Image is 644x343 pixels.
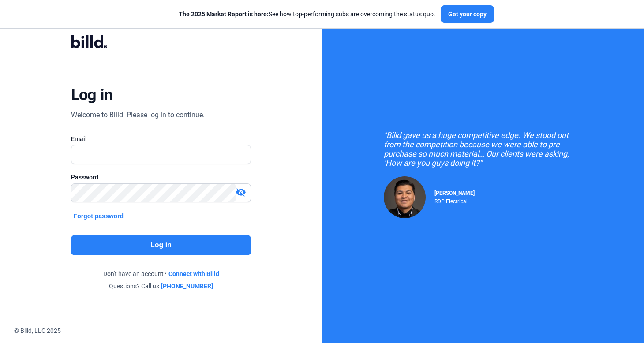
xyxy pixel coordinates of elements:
[71,235,251,255] button: Log in
[71,173,251,182] div: Password
[161,282,213,291] a: [PHONE_NUMBER]
[179,10,435,19] div: See how top-performing subs are overcoming the status quo.
[168,269,219,278] a: Connect with Billd
[71,211,127,221] button: Forgot password
[441,5,494,23] button: Get your copy
[236,187,246,198] mat-icon: visibility_off
[434,190,475,196] span: [PERSON_NAME]
[384,176,426,218] img: Raul Pacheco
[71,282,251,291] div: Questions? Call us
[434,196,475,205] div: RDP Electrical
[179,11,269,18] span: The 2025 Market Report is here:
[71,269,251,278] div: Don't have an account?
[71,110,205,120] div: Welcome to Billd! Please log in to continue.
[71,85,113,104] div: Log in
[71,134,251,143] div: Email
[384,130,582,168] div: "Billd gave us a huge competitive edge. We stood out from the competition because we were able to...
